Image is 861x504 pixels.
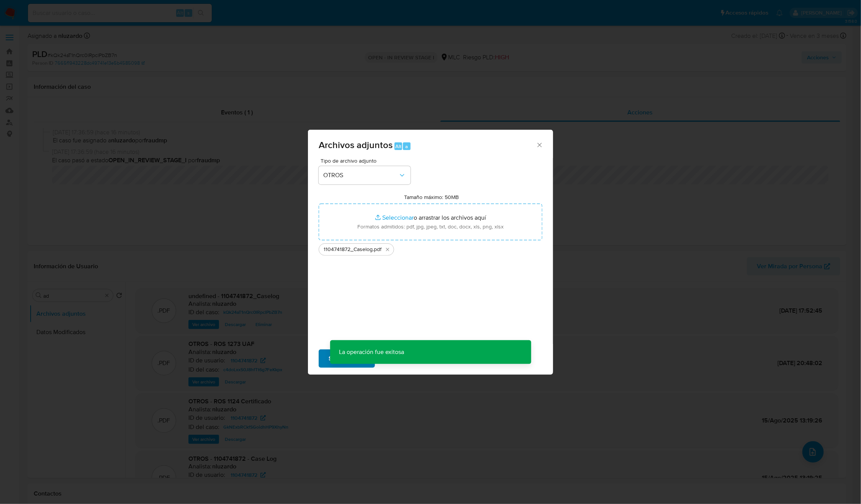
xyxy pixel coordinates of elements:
[405,143,408,150] span: a
[319,138,393,152] span: Archivos adjuntos
[330,340,414,364] p: La operación fue exitosa
[373,246,381,253] span: .pdf
[536,141,543,148] button: Cerrar
[329,350,365,367] span: Subir archivo
[319,240,542,256] ul: Archivos seleccionados
[388,350,413,367] span: Cancelar
[324,246,373,253] span: 1104741872_Caselog
[319,349,375,368] button: Subir archivo
[383,245,392,254] button: Eliminar 1104741872_Caselog.pdf
[395,143,401,150] span: Alt
[319,166,411,184] button: OTROS
[321,158,412,163] span: Tipo de archivo adjunto
[404,194,459,201] label: Tamaño máximo: 50MB
[323,171,398,179] span: OTROS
